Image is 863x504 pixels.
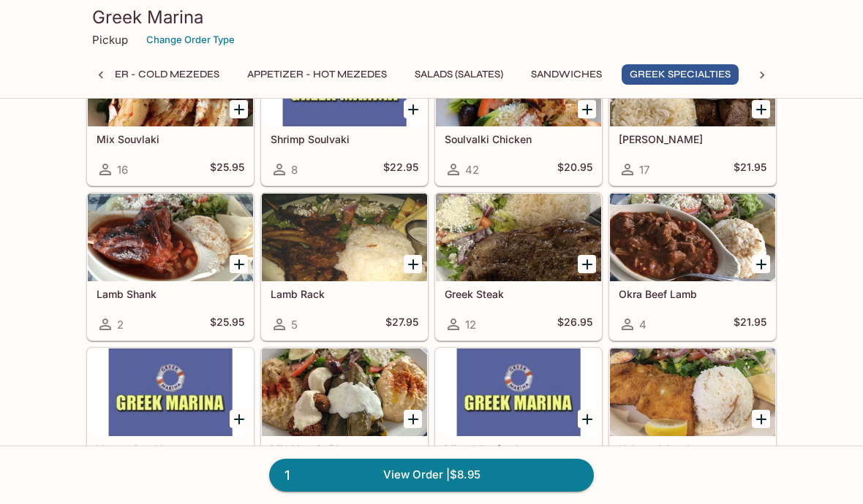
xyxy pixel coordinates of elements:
a: Lamb Rack5$27.95 [261,193,428,340]
h5: Soulvalki Chicken [445,133,592,145]
h5: $21.95 [734,316,766,333]
button: Add Kalamari Steak [752,410,770,428]
p: Pickup [92,33,128,47]
div: Lamb Shank [88,194,253,281]
h5: $20.95 [557,161,592,178]
a: Shrimp Soulvaki8$22.95 [261,38,428,186]
span: 4 [639,318,647,332]
button: Appetizer - Hot Mezedes [239,64,395,85]
span: 1 [276,465,298,486]
span: 17 [639,163,649,177]
h5: $26.95 [557,316,592,333]
button: Add Lamb Shank [230,255,248,273]
h3: Greek Marina [92,6,771,28]
button: Add Vegetarian Okra [230,410,248,428]
a: Mix Veggie Plate22$21.95 [261,348,428,495]
h5: Greek Steak [445,288,592,300]
button: Add Mix Souvlaki [230,100,248,118]
h5: $25.95 [210,316,244,333]
a: Greek Steak12$26.95 [435,193,602,340]
button: Greek Specialties [622,64,739,85]
div: Okra Beef Lamb [610,194,775,281]
span: 12 [465,318,476,332]
a: 1View Order |$8.95 [269,459,594,491]
h5: $25.95 [210,161,244,178]
a: Vegetarian Okra0$18.95 [87,348,254,495]
div: Lamb Rack [262,194,427,281]
div: Mixed Seafood [436,348,601,436]
h5: Kalamari Steak [619,443,766,455]
div: Vegetarian Okra [88,348,253,436]
a: Okra Beef Lamb4$21.95 [609,193,776,340]
button: Salads (Salates) [407,64,511,85]
h5: $22.95 [383,161,418,178]
h5: Lamb Shank [97,288,244,300]
button: Appetizer - Cold Mezedes [64,64,227,85]
button: Change Order Type [140,28,241,51]
button: Add Greek Steak [578,255,596,273]
button: Add Lamb Rack [404,255,422,273]
div: Souvlaki Lamb [610,39,775,126]
span: 16 [117,163,128,177]
button: Add Okra Beef Lamb [752,255,770,273]
button: Add Souvlaki Lamb [752,100,770,118]
span: 2 [117,318,124,332]
h5: $27.95 [385,316,418,333]
button: Add Shrimp Soulvaki [404,100,422,118]
h5: Mix Veggie Plate [271,443,418,455]
h5: Mixed Seafood [445,443,592,455]
div: Mix Veggie Plate [262,348,427,436]
button: Sandwiches [523,64,610,85]
div: Mix Souvlaki [88,39,253,126]
span: 5 [291,318,298,332]
h5: Shrimp Soulvaki [271,133,418,145]
a: Mixed Seafood0$28.95 [435,348,602,495]
h5: $21.95 [734,161,766,178]
h5: Lamb Rack [271,288,418,300]
h5: [PERSON_NAME] [619,133,766,145]
a: Mix Souvlaki16$25.95 [87,38,254,186]
h5: Mix Souvlaki [97,133,244,145]
div: Kalamari Steak [610,348,775,436]
a: Lamb Shank2$25.95 [87,193,254,340]
button: Add Mix Veggie Plate [404,410,422,428]
a: [PERSON_NAME]17$21.95 [609,38,776,186]
div: Shrimp Soulvaki [262,39,427,126]
button: Add Mixed Seafood [578,410,596,428]
h5: Okra Beef Lamb [619,288,766,300]
a: Kalamari Steak7$22.95 [609,348,776,495]
div: Soulvalki Chicken [436,39,601,126]
span: 8 [291,163,298,177]
span: 42 [465,163,479,177]
div: Greek Steak [436,194,601,281]
h5: Vegetarian Okra [97,443,244,455]
a: Soulvalki Chicken42$20.95 [435,38,602,186]
button: Add Soulvalki Chicken [578,100,596,118]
